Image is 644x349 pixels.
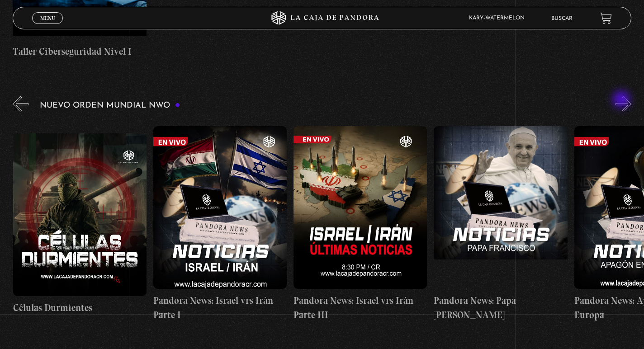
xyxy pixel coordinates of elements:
[13,301,147,315] h4: Células Durmientes
[40,15,55,21] span: Menu
[294,293,427,322] h4: Pandora News: Israel vrs Irán Parte III
[13,44,146,59] h4: Taller Ciberseguridad Nivel I
[551,16,573,21] a: Buscar
[37,23,58,29] span: Cerrar
[434,293,567,322] h4: Pandora News: Papa [PERSON_NAME]
[294,119,427,329] a: Pandora News: Israel vrs Irán Parte III
[600,12,612,24] a: View your shopping cart
[434,119,567,329] a: Pandora News: Papa [PERSON_NAME]
[153,119,287,329] a: Pandora News: Israel vrs Irán Parte I
[616,96,631,112] button: Next
[13,119,147,329] a: Células Durmientes
[153,293,287,322] h4: Pandora News: Israel vrs Irán Parte I
[40,101,180,110] h3: Nuevo Orden Mundial NWO
[464,15,534,21] span: Kary-Watermelon
[13,96,28,112] button: Previous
